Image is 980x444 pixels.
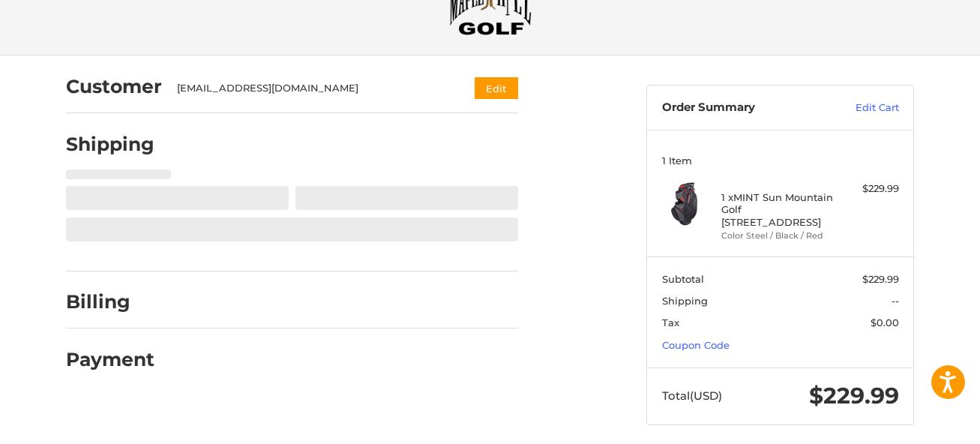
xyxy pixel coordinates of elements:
button: Edit [475,77,518,99]
h2: Payment [66,348,154,371]
span: $0.00 [871,316,899,328]
a: Coupon Code [662,339,730,351]
h2: Customer [66,75,162,98]
div: $229.99 [840,181,899,196]
span: Shipping [662,295,708,307]
span: Total (USD) [662,388,722,403]
h3: Order Summary [662,100,823,115]
h4: 1 x MINT Sun Mountain Golf [STREET_ADDRESS] [721,191,836,228]
h2: Billing [66,290,154,313]
iframe: Google Customer Reviews [856,403,980,444]
li: Color Steel / Black / Red [721,229,836,242]
span: $229.99 [809,382,899,409]
div: [EMAIL_ADDRESS][DOMAIN_NAME] [177,81,446,96]
span: Tax [662,316,679,328]
h2: Shipping [66,133,154,156]
span: $229.99 [862,273,899,285]
h3: 1 Item [662,154,899,166]
span: Subtotal [662,273,704,285]
a: Edit Cart [823,100,899,115]
span: -- [892,295,899,307]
